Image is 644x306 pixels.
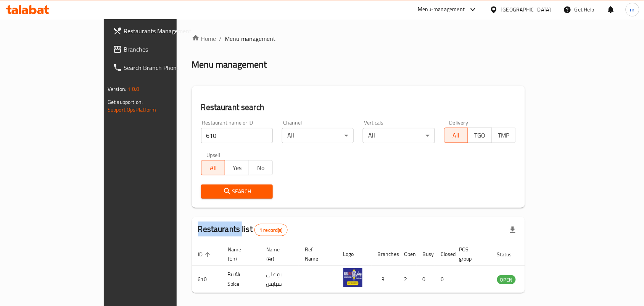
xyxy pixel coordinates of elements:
[305,245,328,263] span: Ref. Name
[201,185,273,199] button: Search
[501,5,551,14] div: [GEOGRAPHIC_DATA]
[108,105,156,115] a: Support.OpsPlatform
[222,266,260,293] td: Bu Ali Spice
[107,22,211,40] a: Restaurants Management
[201,102,516,113] h2: Restaurant search
[124,63,205,72] span: Search Branch Phone
[107,40,211,58] a: Branches
[343,268,362,287] img: Bu Ali Spice
[108,84,126,94] span: Version:
[225,34,276,43] span: Menu management
[198,250,213,259] span: ID
[418,5,465,14] div: Menu-management
[192,243,557,293] table: enhanced table
[201,160,225,175] button: All
[266,245,290,263] span: Name (Ar)
[254,224,288,236] div: Total records count
[206,152,221,158] label: Upsell
[127,84,139,94] span: 1.0.0
[219,34,222,43] li: /
[204,162,222,173] span: All
[107,58,211,77] a: Search Branch Phone
[398,243,417,266] th: Open
[198,223,288,236] h2: Restaurants list
[435,243,453,266] th: Closed
[497,275,516,284] span: OPEN
[495,130,513,141] span: TMP
[363,128,435,143] div: All
[468,128,492,143] button: TGO
[228,245,251,263] span: Name (En)
[255,227,287,234] span: 1 record(s)
[417,243,435,266] th: Busy
[459,245,482,263] span: POS group
[448,130,465,141] span: All
[471,130,489,141] span: TGO
[372,243,398,266] th: Branches
[108,97,143,107] span: Get support on:
[630,5,635,14] span: m
[228,162,246,173] span: Yes
[372,266,398,293] td: 3
[124,45,205,54] span: Branches
[124,26,205,36] span: Restaurants Management
[497,275,516,284] div: OPEN
[444,128,468,143] button: All
[252,162,270,173] span: No
[192,34,525,43] nav: breadcrumb
[201,128,273,143] input: Search for restaurant name or ID..
[192,58,267,71] h2: Menu management
[497,250,522,259] span: Status
[225,160,249,175] button: Yes
[449,120,469,125] label: Delivery
[207,187,267,196] span: Search
[417,266,435,293] td: 0
[282,128,354,143] div: All
[492,128,516,143] button: TMP
[260,266,299,293] td: بو علي سبايس
[435,266,453,293] td: 0
[249,160,273,175] button: No
[337,243,372,266] th: Logo
[398,266,417,293] td: 2
[504,221,522,239] div: Export file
